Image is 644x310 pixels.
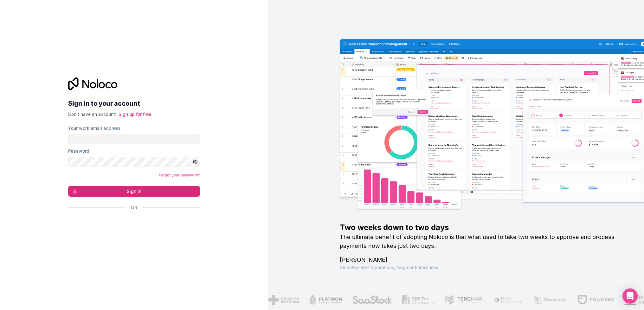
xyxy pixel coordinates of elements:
[68,111,117,117] span: Don't have an account?
[444,295,483,305] img: /assets/fergmar-CudnrXN5.png
[159,173,200,177] a: Forgot your password?
[65,218,198,232] iframe: Bouton "Se connecter avec Google"
[68,98,200,109] h2: Sign in to your account
[268,295,299,305] img: /assets/american-red-cross-BAupjrZR.png
[493,295,523,305] img: /assets/fiera-fwj2N5v4.png
[352,295,392,305] img: /assets/saastock-C6Zbiodz.png
[68,125,121,131] label: Your work email address
[68,134,200,144] input: Email address
[402,295,434,305] img: /assets/gbstax-C-GtDUiK.png
[119,111,151,117] a: Sign up for free
[68,186,200,197] button: Sign in
[340,222,624,233] h1: Two weeks down to two days
[68,157,200,167] input: Password
[68,148,89,154] label: Password
[309,295,342,305] img: /assets/flatiron-C8eUkumj.png
[340,233,624,250] h2: The ultimate benefit of adopting Noloco is that what used to take two weeks to approve and proces...
[340,264,624,271] h1: Vice President Operations , Fergmar Enterprises
[577,295,614,305] img: /assets/fdworks-Bi04fVtw.png
[533,295,567,305] img: /assets/phoenix-BREaitsQ.png
[340,255,624,264] h1: [PERSON_NAME]
[622,288,638,304] div: Open Intercom Messenger
[131,204,137,211] span: Or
